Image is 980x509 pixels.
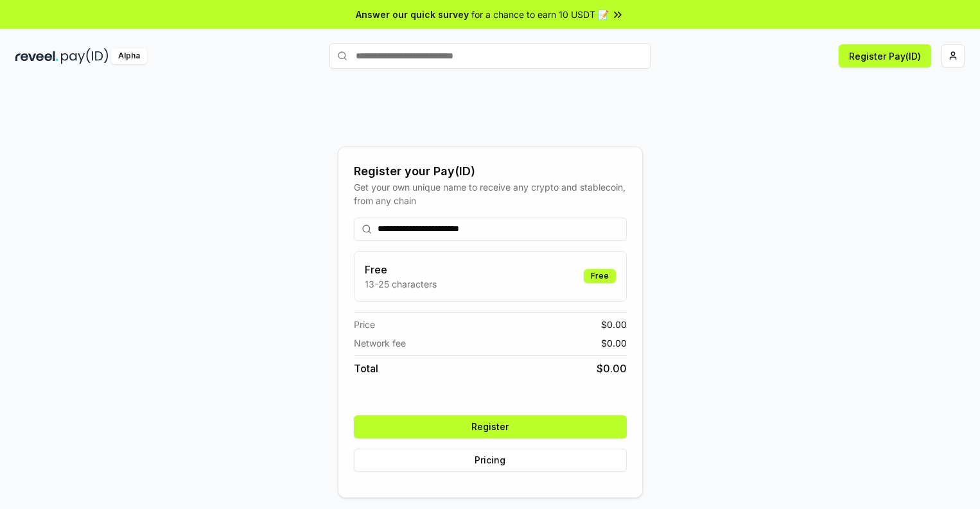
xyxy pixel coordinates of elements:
[471,8,609,21] span: for a chance to earn 10 USDT 📝
[354,162,627,180] div: Register your Pay(ID)
[111,48,147,64] div: Alpha
[365,262,437,277] h3: Free
[354,180,627,207] div: Get your own unique name to receive any crypto and stablecoin, from any chain
[354,361,378,376] span: Total
[354,318,375,331] span: Price
[354,336,406,350] span: Network fee
[354,449,627,472] button: Pricing
[365,277,437,291] p: 13-25 characters
[354,415,627,438] button: Register
[356,8,469,21] span: Answer our quick survey
[601,336,627,350] span: $ 0.00
[584,269,616,283] div: Free
[839,44,931,67] button: Register Pay(ID)
[597,361,627,376] span: $ 0.00
[61,48,109,64] img: pay_id
[15,48,58,64] img: reveel_dark
[601,318,627,331] span: $ 0.00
